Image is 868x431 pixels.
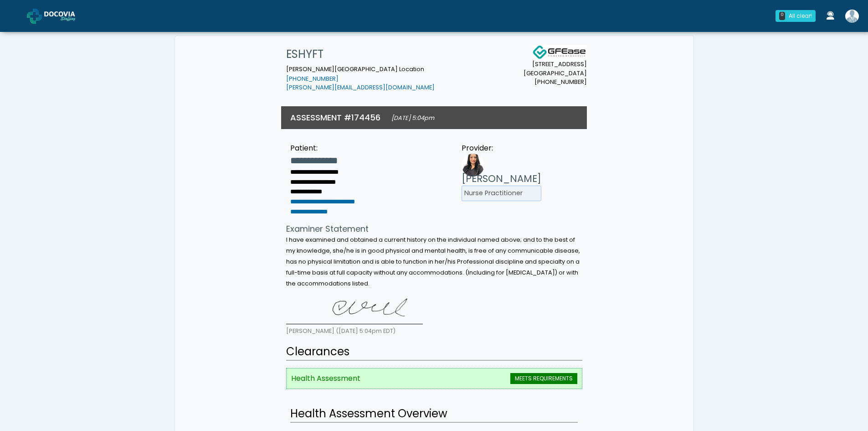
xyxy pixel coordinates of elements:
div: All clear! [789,12,812,20]
h3: [PERSON_NAME] [462,172,541,186]
a: [PHONE_NUMBER] [286,75,339,83]
h4: Examiner Statement [286,224,582,234]
h2: Clearances [286,343,582,361]
small: [PERSON_NAME][GEOGRAPHIC_DATA] Location [286,65,435,92]
li: Nurse Practitioner [462,186,541,201]
img: Provider image [462,154,484,177]
a: [PERSON_NAME][EMAIL_ADDRESS][DOMAIN_NAME] [286,83,435,91]
img: +ouz+wAAAAGSURBVAMAM69xOnbwt3kAAAAASUVORK5CYII= [286,292,423,324]
h3: ASSESSMENT #174456 [290,112,380,123]
a: 0 All clear! [770,6,821,26]
div: 0 [779,12,785,20]
img: Docovia [44,11,90,21]
a: Docovia [27,1,90,31]
span: MEETS REQUIREMENTS [510,373,577,384]
small: [STREET_ADDRESS] [GEOGRAPHIC_DATA] [PHONE_NUMBER] [524,60,587,86]
li: Health Assessment [286,368,582,389]
h1: ESHYFT [286,45,435,63]
small: [DATE] 5:04pm [391,114,434,122]
small: I have examined and obtained a current history on the individual named above; and to the best of ... [286,236,580,287]
img: Docovia [27,9,42,24]
div: Provider: [462,143,541,154]
div: Patient: [290,143,355,154]
img: Docovia Staffing Logo [532,45,587,60]
small: [PERSON_NAME] ([DATE] 5:04pm EDT) [286,327,395,335]
img: Shakerra Crippen [845,10,859,23]
h2: Health Assessment Overview [290,405,578,423]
